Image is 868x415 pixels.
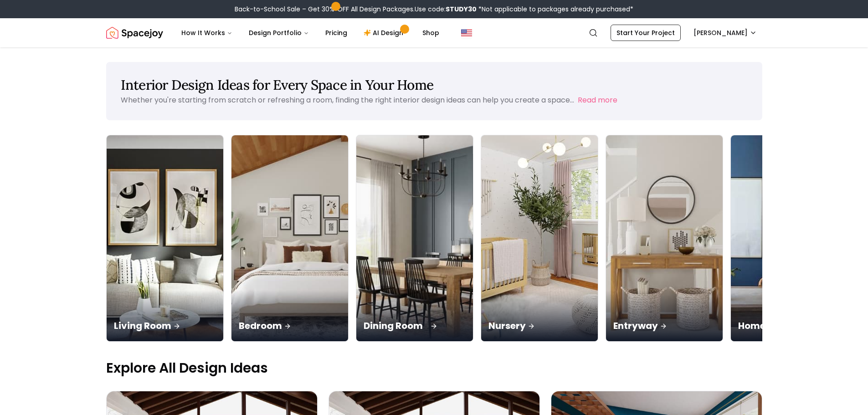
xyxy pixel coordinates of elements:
[356,135,473,342] a: Dining RoomDining Room
[606,135,723,341] img: Entryway
[231,135,348,341] img: Bedroom
[688,25,762,41] button: [PERSON_NAME]
[174,24,447,42] nav: Main
[121,77,748,93] h1: Interior Design Ideas for Every Space in Your Home
[356,24,413,42] a: AI Design
[106,360,762,376] p: Explore All Design Ideas
[121,95,574,105] p: Whether you're starting from scratch or refreshing a room, finding the right interior design idea...
[235,5,633,14] div: Back-to-School Sale – Get 30% OFF All Design Packages.
[106,18,762,47] nav: Global
[730,135,848,342] a: Home OfficeHome Office
[488,319,591,332] p: Nursery
[578,95,617,106] button: Read more
[606,135,723,342] a: EntrywayEntryway
[364,319,466,332] p: Dining Room
[353,130,476,347] img: Dining Room
[613,319,715,332] p: Entryway
[738,319,840,332] p: Home Office
[731,135,847,341] img: Home Office
[611,25,681,41] a: Start Your Project
[106,135,224,342] a: Living RoomLiving Room
[481,135,598,342] a: NurseryNursery
[174,24,240,42] button: How It Works
[415,24,447,42] a: Shop
[106,24,163,42] a: Spacejoy
[461,27,472,38] img: United States
[446,5,477,14] b: STUDY30
[415,5,477,14] span: Use code:
[114,319,216,332] p: Living Room
[239,319,341,332] p: Bedroom
[107,135,223,341] img: Living Room
[477,5,633,14] span: *Not applicable to packages already purchased*
[106,24,163,42] img: Spacejoy Logo
[481,135,598,341] img: Nursery
[241,24,316,42] button: Design Portfolio
[318,24,354,42] a: Pricing
[231,135,349,342] a: BedroomBedroom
